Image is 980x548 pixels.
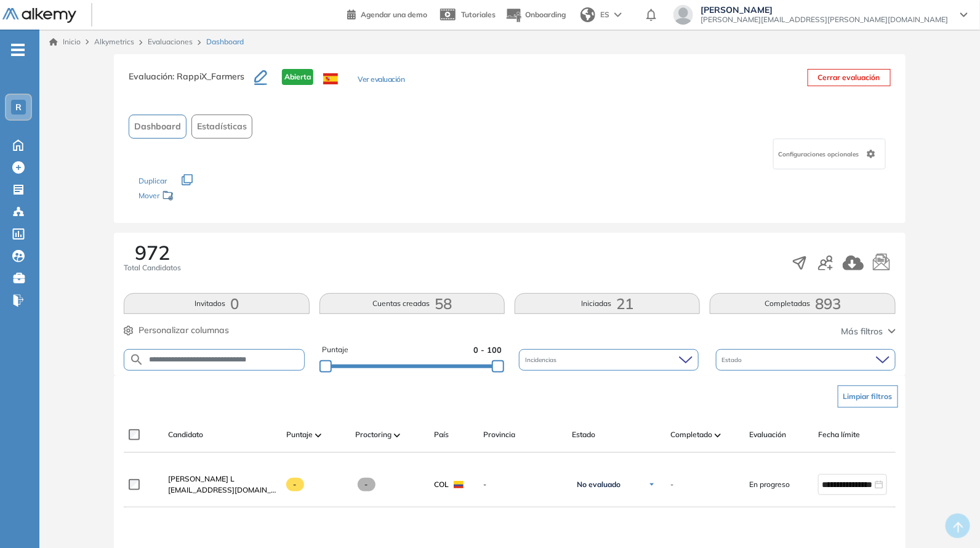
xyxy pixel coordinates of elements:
span: R [15,102,22,112]
button: Cuentas creadas58 [319,293,505,314]
span: Dashboard [134,120,181,133]
span: Estado [572,429,595,440]
span: Fecha límite [818,429,860,440]
button: Cerrar evaluación [808,69,891,86]
img: COL [454,481,464,488]
img: Logo [2,8,76,23]
button: Limpiar filtros [838,385,898,408]
span: Personalizar columnas [139,324,229,337]
span: Provincia [483,429,515,440]
span: En progreso [749,479,790,490]
span: Duplicar [139,176,167,185]
button: Invitados0 [124,293,309,314]
span: Dashboard [206,36,244,47]
h3: Evaluación [129,69,254,95]
span: 0 - 100 [473,344,502,356]
span: [PERSON_NAME] [701,5,948,15]
div: Configuraciones opcionales [773,139,886,169]
span: No evaluado [577,480,621,490]
img: SEARCH_ALT [129,352,144,368]
span: Tutoriales [461,10,496,19]
img: [missing "en.ARROW_ALT" translation] [394,433,400,437]
button: Onboarding [505,2,566,28]
button: Más filtros [841,325,896,338]
img: ESP [323,73,338,84]
span: Más filtros [841,325,883,338]
span: Estado [722,355,745,365]
span: : RappiX_Farmers [172,71,244,82]
i: - [11,49,25,51]
img: [missing "en.ARROW_ALT" translation] [315,433,321,437]
button: Ver evaluación [358,74,404,87]
a: [PERSON_NAME] L [168,473,276,485]
span: [PERSON_NAME][EMAIL_ADDRESS][PERSON_NAME][DOMAIN_NAME] [701,15,948,25]
div: Estado [716,349,896,371]
span: Abierta [282,69,313,85]
span: Onboarding [525,10,566,19]
a: Agendar una demo [347,6,427,21]
span: Alkymetrics [94,37,134,46]
button: Estadísticas [191,115,252,139]
span: - [483,479,562,490]
span: Estadísticas [197,120,247,133]
div: Incidencias [519,349,699,371]
span: Candidato [168,429,203,440]
span: [PERSON_NAME] L [168,474,235,483]
span: Puntaje [322,344,348,356]
span: - [286,478,304,491]
button: Completadas893 [710,293,895,314]
button: Personalizar columnas [124,324,229,337]
span: - [358,478,376,491]
img: Ícono de flecha [648,481,656,488]
span: Puntaje [286,429,313,440]
span: ES [600,9,609,20]
img: arrow [614,12,622,17]
span: - [670,479,673,490]
a: Evaluaciones [148,37,193,46]
span: Total Candidatos [124,262,181,273]
span: [EMAIL_ADDRESS][DOMAIN_NAME] [168,485,276,496]
span: Evaluación [749,429,786,440]
div: Mover [139,185,262,208]
span: Configuraciones opcionales [779,150,862,159]
a: Inicio [49,36,81,47]
span: Agendar una demo [361,10,427,19]
img: [missing "en.ARROW_ALT" translation] [715,433,721,437]
button: Dashboard [129,115,187,139]
span: 972 [135,243,170,262]
button: Iniciadas21 [515,293,700,314]
span: Incidencias [525,355,559,365]
span: País [434,429,449,440]
span: Completado [670,429,712,440]
span: Proctoring [355,429,392,440]
span: COL [434,479,449,490]
img: world [580,7,595,22]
